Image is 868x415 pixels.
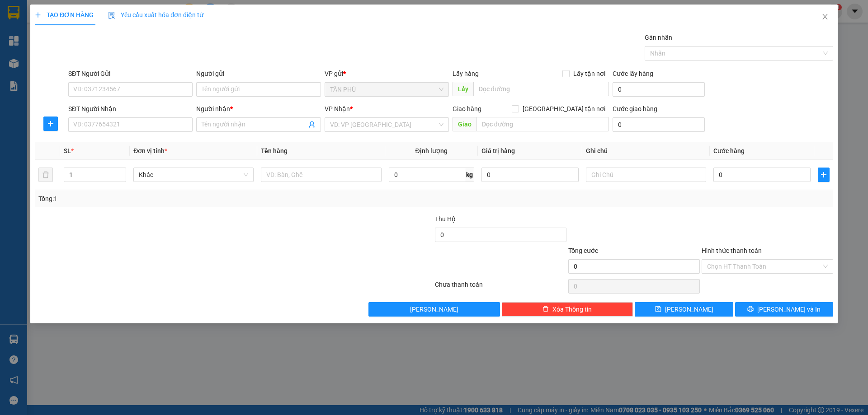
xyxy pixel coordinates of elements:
span: kg [465,168,474,182]
span: Định lượng [415,147,448,154]
div: VP gửi [325,69,449,79]
img: icon [108,12,115,19]
span: save [655,306,661,313]
span: close [821,13,829,20]
input: Ghi Chú [586,168,706,182]
span: Giá trị hàng [481,147,515,154]
span: [PERSON_NAME] và In [757,304,821,314]
span: Khác [139,168,248,182]
span: [PERSON_NAME] [665,304,713,314]
span: [GEOGRAPHIC_DATA] tận nơi [519,104,609,114]
label: Cước giao hàng [613,105,657,112]
span: Đơn vị tính [133,147,167,154]
span: Lấy [453,82,473,96]
input: VD: Bàn, Ghế [261,168,381,182]
span: Giao [453,117,476,131]
span: [PERSON_NAME] [410,304,458,314]
input: Cước lấy hàng [613,82,705,97]
div: Người gửi [196,69,321,79]
button: plus [818,168,830,182]
input: 0 [481,168,579,182]
span: plus [35,12,41,18]
input: Dọc đường [473,82,609,96]
span: Thu Hộ [435,215,456,223]
span: Tên hàng [261,147,288,154]
div: Chưa thanh toán [434,280,567,295]
button: [PERSON_NAME] [368,302,500,317]
span: TÂN PHÚ [330,83,443,96]
button: Close [812,5,838,30]
span: Tổng cước [568,247,598,254]
span: printer [747,306,754,313]
span: VP Nhận [325,105,350,112]
span: plus [44,120,57,127]
button: deleteXóa Thông tin [502,302,633,317]
button: delete [38,168,53,182]
input: Dọc đường [476,117,609,131]
label: Hình thức thanh toán [702,247,762,254]
input: Cước giao hàng [613,117,705,132]
div: SĐT Người Nhận [68,104,193,114]
button: plus [43,117,58,131]
span: user-add [308,121,316,128]
span: TẠO ĐƠN HÀNG [35,11,94,19]
div: Người nhận [196,104,321,114]
span: Giao hàng [453,105,481,112]
div: Tổng: 1 [38,194,335,204]
span: plus [818,171,829,178]
div: SĐT Người Gửi [68,69,193,79]
span: Lấy tận nơi [570,69,609,79]
label: Cước lấy hàng [613,70,653,77]
span: Cước hàng [713,147,745,154]
span: SL [64,147,71,154]
span: Yêu cầu xuất hóa đơn điện tử [108,11,203,19]
button: printer[PERSON_NAME] và In [735,302,833,317]
span: Lấy hàng [453,70,479,77]
th: Ghi chú [582,142,710,160]
button: save[PERSON_NAME] [635,302,733,317]
span: Xóa Thông tin [552,304,592,314]
label: Gán nhãn [645,34,672,41]
span: delete [542,306,549,313]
